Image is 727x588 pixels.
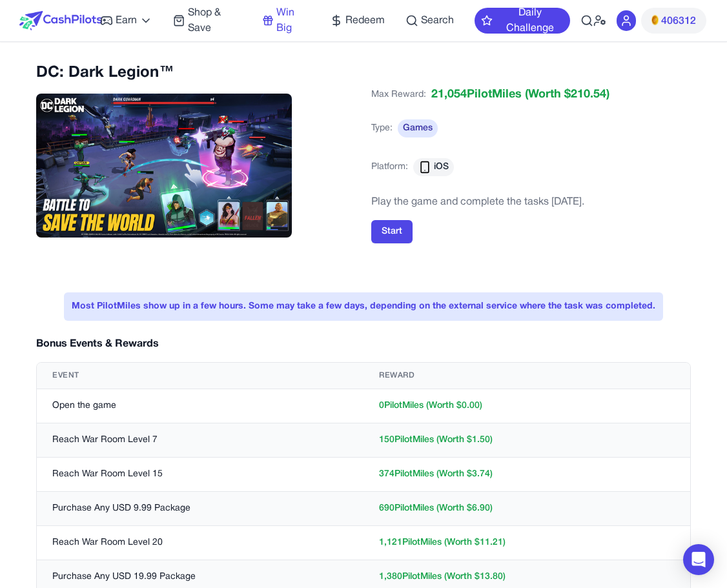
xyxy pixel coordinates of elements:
[661,14,696,29] span: 406312
[475,8,570,34] button: Daily Challenge
[345,13,385,28] span: Redeem
[371,161,408,174] span: Platform:
[431,86,522,104] span: 21,054 PilotMiles
[405,13,454,28] a: Search
[363,492,690,526] td: 690 PilotMiles (Worth $ 6.90 )
[371,122,393,135] span: Type:
[64,292,663,321] div: Most PilotMiles show up in a few hours. Some may take a few days, depending on the external servi...
[371,86,426,104] span: Max Reward:
[36,94,292,238] img: 414aa5d1-4f6b-495c-9236-e0eac1aeedf4.jpg
[276,5,309,36] span: Win Big
[100,13,152,28] a: Earn
[434,161,449,174] span: iOS
[421,13,454,28] span: Search
[641,8,706,34] button: PMs406312
[363,389,690,423] td: 0 PilotMiles (Worth $ 0.00 )
[651,15,659,25] img: PMs
[363,423,690,458] td: 150 PilotMiles (Worth $ 1.50 )
[37,423,363,458] td: Reach War Room Level 7
[37,458,363,492] td: Reach War Room Level 15
[37,526,363,560] td: Reach War Room Level 20
[363,526,690,560] td: 1,121 PilotMiles (Worth $ 11.21 )
[371,194,584,210] p: Play the game and complete the tasks [DATE].
[173,5,241,36] a: Shop & Save
[36,336,159,352] h3: Bonus Events & Rewards
[683,544,714,575] div: Open Intercom Messenger
[371,220,413,243] button: Start
[363,458,690,492] td: 374 PilotMiles (Worth $ 3.74 )
[363,363,690,389] th: Reward
[19,11,102,30] img: CashPilots Logo
[116,13,137,28] span: Earn
[36,63,356,83] h2: DC: Dark Legion™
[37,492,363,526] td: Purchase Any USD 9.99 Package
[188,5,241,36] span: Shop & Save
[37,389,363,423] td: Open the game
[37,363,363,389] th: Event
[398,119,438,137] span: Games
[330,13,385,28] a: Redeem
[522,86,609,104] span: (Worth $ 210.54 )
[262,5,309,36] a: Win Big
